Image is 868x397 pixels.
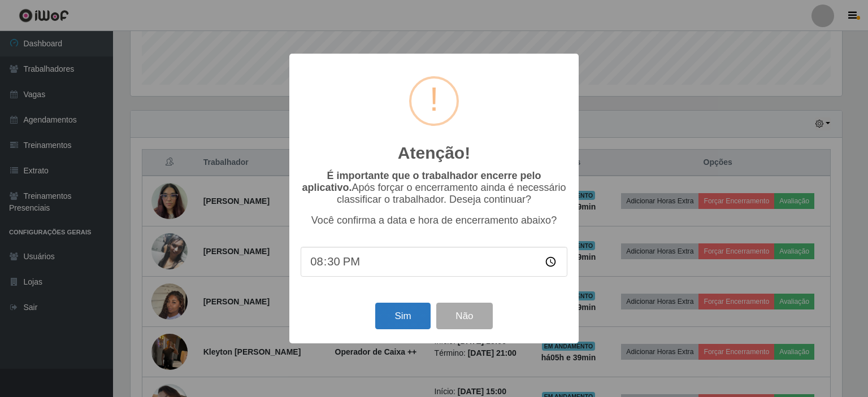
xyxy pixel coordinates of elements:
[302,170,541,193] b: É importante que o trabalhador encerre pelo aplicativo.
[301,170,567,206] p: Após forçar o encerramento ainda é necessário classificar o trabalhador. Deseja continuar?
[301,215,567,226] p: Você confirma a data e hora de encerramento abaixo?
[398,143,470,163] h2: Atenção!
[436,303,492,329] button: Não
[375,303,430,329] button: Sim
